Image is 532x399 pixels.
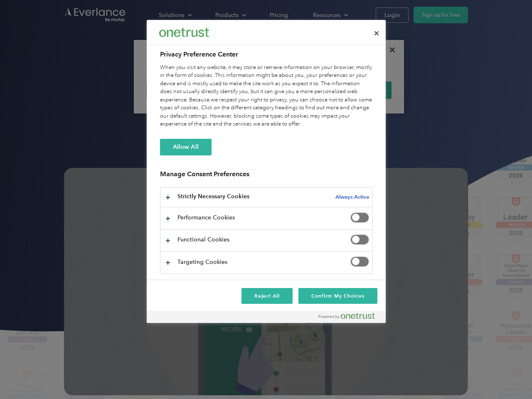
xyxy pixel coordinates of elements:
[147,20,386,323] div: Privacy Preference Center
[160,139,212,155] button: Allow All
[318,313,382,323] a: Powered by OneTrust Opens in a new Tab
[159,24,209,41] div: Everlance
[160,64,373,128] div: When you visit any website, it may store or retrieve information on your browser, mostly in the f...
[318,313,375,319] img: Powered by OneTrust Opens in a new Tab
[160,170,373,183] h3: Manage Consent Preferences
[147,20,386,323] div: Preference center
[367,24,386,42] button: Close
[159,28,209,37] img: Everlance
[241,288,293,304] button: Reject All
[160,49,373,59] h2: Privacy Preference Center
[298,288,377,304] button: Confirm My Choices
[61,49,103,67] input: Submit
